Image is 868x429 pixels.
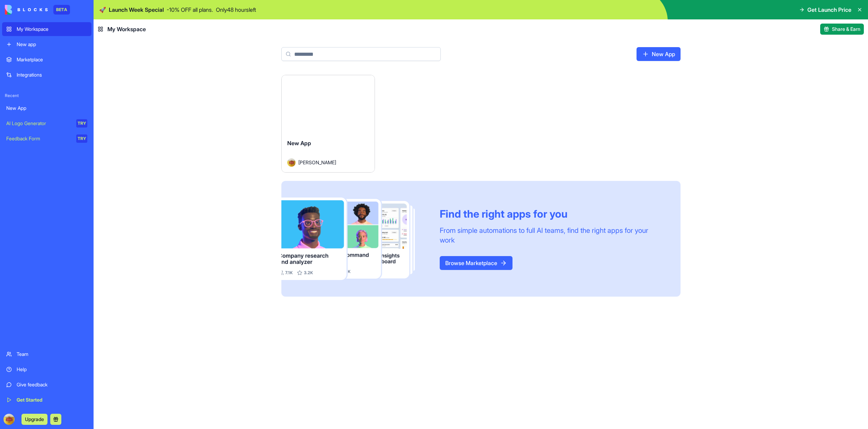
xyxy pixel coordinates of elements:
p: Active 1h ago [34,9,64,16]
div: Hey [PERSON_NAME] 👋 [11,44,108,51]
button: go back [5,3,18,16]
img: ACg8ocLZpHEuZ2DwhvshaLWeJckVYnxlsUFnTwo5L5EuE2hEDx2P1vtNWg=s96-c [3,414,15,425]
div: TRY [76,119,87,128]
span: [PERSON_NAME] [298,159,336,166]
div: My Workspace [17,26,87,33]
a: Marketplace [2,53,91,67]
a: Upgrade [21,415,47,422]
div: Feedback Form [6,135,71,142]
button: Start recording [44,227,50,233]
a: Give feedback [2,378,91,392]
a: New App [637,47,681,61]
div: Shelly says… [6,40,133,87]
div: Give feedback [17,381,87,388]
div: Integrations [17,71,87,78]
span: Get Launch Price [807,6,851,14]
div: AI Logo Generator [6,120,71,127]
button: Emoji picker [11,227,16,233]
div: Shelly • 3h ago [11,73,44,78]
a: Browse Marketplace [440,256,512,270]
button: Gif picker [22,227,27,233]
a: AI Logo GeneratorTRY [2,116,91,130]
div: Marketplace [17,56,87,63]
a: BETA [5,5,70,15]
div: Hey [PERSON_NAME] 👋Welcome to Blocks 🙌 I'm here if you have any questions!Shelly • 3h ago [6,40,114,72]
a: New app [2,37,91,51]
a: New App [2,101,91,115]
div: Get Started [17,396,87,403]
button: Upgrade [21,414,47,425]
div: New app [17,41,87,48]
img: Profile image for Shelly [20,4,31,15]
div: TRY [76,134,87,143]
div: New App [6,105,87,112]
div: Close [122,3,134,15]
div: BETA [53,5,70,15]
button: Home [108,3,122,16]
div: Welcome to Blocks 🙌 I'm here if you have any questions! [11,54,108,68]
a: Help [2,362,91,376]
div: Help [17,366,87,373]
span: Share & Earn [832,26,860,33]
textarea: Message… [6,212,133,224]
a: Get Started [2,393,91,407]
span: Recent [2,93,91,98]
p: - 10 % OFF all plans. [167,6,213,14]
img: Avatar [287,158,296,167]
a: Team [2,347,91,361]
button: Send a message… [119,224,130,235]
div: From simple automations to full AI teams, find the right apps for your work [440,226,664,245]
p: Only 48 hours left [216,6,256,14]
span: New App [287,140,311,147]
span: My Workspace [107,25,146,33]
div: Team [17,351,87,358]
span: 🚀 [99,6,106,14]
a: New AppAvatar[PERSON_NAME] [281,75,375,173]
a: Feedback FormTRY [2,132,91,146]
div: Find the right apps for you [440,208,664,220]
button: Share & Earn [820,24,864,35]
span: Launch Week Special [109,6,164,14]
img: logo [5,5,48,15]
a: My Workspace [2,22,91,36]
a: Integrations [2,68,91,82]
button: Upload attachment [33,227,38,233]
h1: Shelly [34,3,50,9]
img: Frame_181_egmpey.png [281,198,429,280]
